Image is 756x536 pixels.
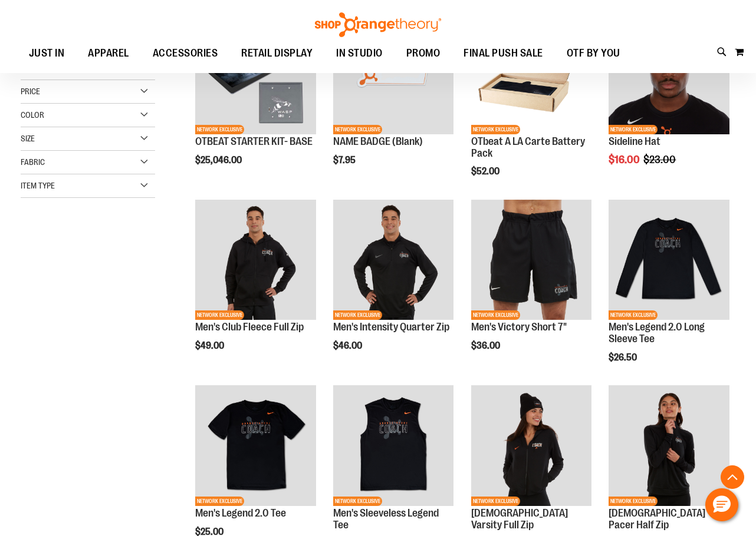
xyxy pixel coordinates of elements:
span: Fabric [21,157,45,167]
span: $26.50 [609,352,639,363]
span: NETWORK EXCLUSIVE [471,497,520,506]
a: NAME BADGE (Blank) [333,135,423,147]
a: OTF Mens Coach FA23 Victory Short - Black primary imageNETWORK EXCLUSIVE [471,200,591,322]
span: NETWORK EXCLUSIVE [195,497,244,506]
span: $25,046.00 [195,155,244,166]
a: Sideline Hat primary imageSALENETWORK EXCLUSIVE [609,14,729,135]
span: OTF BY YOU [567,40,620,67]
div: product [603,8,735,195]
img: OTF Mens Coach FA23 Legend 2.0 LS Tee - Black primary image [609,200,729,320]
a: OTBEAT STARTER KIT- BASE [195,135,313,147]
img: OTF Ladies Coach FA23 Varsity Full Zip - Black primary image [471,385,591,505]
span: Color [21,110,44,120]
a: Men's Legend 2.0 Long Sleeve Tee [609,321,705,345]
a: Men's Victory Short 7" [471,321,567,333]
span: NETWORK EXCLUSIVE [195,125,244,134]
a: OTF BY YOU [555,40,632,67]
span: NETWORK EXCLUSIVE [609,310,658,320]
span: NETWORK EXCLUSIVE [609,497,658,506]
div: product [465,194,597,381]
a: [DEMOGRAPHIC_DATA] Varsity Full Zip [471,507,568,531]
a: OTF Mens Coach FA23 Club Fleece Full Zip - Black primary imageNETWORK EXCLUSIVE [195,200,315,322]
a: OTF Ladies Coach FA23 Varsity Full Zip - Black primary imageNETWORK EXCLUSIVE [471,385,591,507]
div: product [327,194,459,381]
a: Product image for OTbeat A LA Carte Battery PackNETWORK EXCLUSIVE [471,14,591,135]
a: Sideline Hat [609,135,660,147]
a: APPAREL [76,40,141,67]
div: product [327,8,459,195]
img: OTF Ladies Coach FA23 Pacer Half Zip - Black primary image [609,385,729,505]
a: Men's Intensity Quarter Zip [333,321,449,333]
a: OTbeat A LA Carte Battery Pack [471,135,585,159]
a: OTF Mens Coach FA23 Legend 2.0 SS Tee - Black primary imageNETWORK EXCLUSIVE [195,385,315,507]
button: Hello, have a question? Let’s chat. [705,488,738,521]
a: RETAIL DISPLAY [229,40,324,67]
a: JUST IN [17,40,77,67]
a: IN STUDIO [324,40,395,67]
span: $46.00 [333,340,364,351]
a: ACCESSORIES [141,40,230,67]
a: OTF Mens Coach FA23 Legend 2.0 LS Tee - Black primary imageNETWORK EXCLUSIVE [609,200,729,322]
a: OTF Mens Coach FA23 Legend Sleeveless Tee - Black primary imageNETWORK EXCLUSIVE [333,385,453,507]
div: product [189,8,321,195]
a: Men's Club Fleece Full Zip [195,321,304,333]
a: FINAL PUSH SALE [452,40,555,67]
img: OTF Mens Coach FA23 Victory Short - Black primary image [471,200,591,320]
span: ACCESSORIES [153,40,218,67]
a: OTF Mens Coach FA23 Intensity Quarter Zip - Black primary imageNETWORK EXCLUSIVE [333,200,453,322]
img: OTBEAT STARTER KIT- BASE [195,14,315,134]
span: NETWORK EXCLUSIVE [195,310,244,320]
span: NETWORK EXCLUSIVE [333,497,382,506]
a: NAME BADGE (Blank)NETWORK EXCLUSIVE [333,14,453,135]
div: product [189,194,321,381]
span: NETWORK EXCLUSIVE [333,310,382,320]
span: FINAL PUSH SALE [464,40,543,67]
span: $7.95 [333,155,357,166]
span: JUST IN [29,40,65,67]
span: $49.00 [195,340,226,351]
span: Size [21,134,35,143]
span: Item Type [21,181,55,190]
img: OTF Mens Coach FA23 Legend Sleeveless Tee - Black primary image [333,385,453,505]
a: PROMO [395,40,452,67]
span: Price [21,87,40,96]
img: Sideline Hat primary image [609,14,729,134]
img: Product image for OTbeat A LA Carte Battery Pack [471,14,591,134]
div: product [603,194,735,393]
a: Men's Legend 2.0 Tee [195,507,286,519]
span: $52.00 [471,166,501,177]
a: OTBEAT STARTER KIT- BASENETWORK EXCLUSIVE [195,14,315,135]
span: NETWORK EXCLUSIVE [471,310,520,320]
span: NETWORK EXCLUSIVE [333,125,382,134]
span: NETWORK EXCLUSIVE [471,125,520,134]
img: NAME BADGE (Blank) [333,14,453,134]
a: Men's Sleeveless Legend Tee [333,507,439,531]
img: OTF Mens Coach FA23 Legend 2.0 SS Tee - Black primary image [195,385,315,505]
span: APPAREL [88,40,129,67]
span: RETAIL DISPLAY [241,40,313,67]
span: $16.00 [609,154,642,166]
img: OTF Mens Coach FA23 Club Fleece Full Zip - Black primary image [195,200,315,320]
span: PROMO [406,40,441,67]
a: [DEMOGRAPHIC_DATA] Pacer Half Zip [609,507,705,531]
span: NETWORK EXCLUSIVE [609,125,658,134]
span: $23.00 [643,154,678,166]
img: Shop Orangetheory [313,12,443,37]
a: OTF Ladies Coach FA23 Pacer Half Zip - Black primary imageNETWORK EXCLUSIVE [609,385,729,507]
img: OTF Mens Coach FA23 Intensity Quarter Zip - Black primary image [333,200,453,320]
span: $36.00 [471,340,502,351]
button: Back To Top [721,465,744,489]
span: IN STUDIO [336,40,383,67]
div: product [465,8,597,207]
